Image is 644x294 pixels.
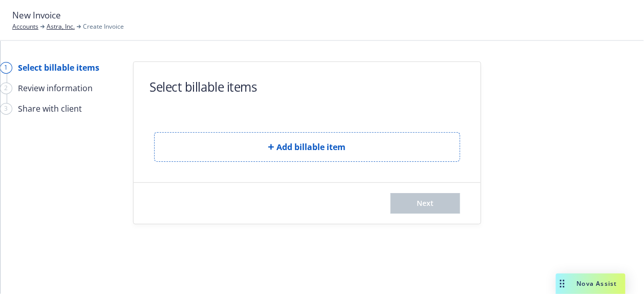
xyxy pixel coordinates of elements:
[277,141,346,153] span: Add billable item
[12,22,38,31] a: Accounts
[556,274,626,294] button: Nova Assist
[18,61,100,74] div: Select billable items
[150,78,257,95] h1: Select billable items
[18,102,82,115] div: Share with client
[391,193,460,214] button: Next
[154,132,460,162] button: Add billable item
[83,22,124,31] span: Create Invoice
[417,198,434,208] span: Next
[18,82,93,94] div: Review information
[12,9,61,22] span: New Invoice
[577,279,617,288] span: Nova Assist
[556,274,569,294] div: Drag to move
[47,22,75,31] a: Astra, Inc.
